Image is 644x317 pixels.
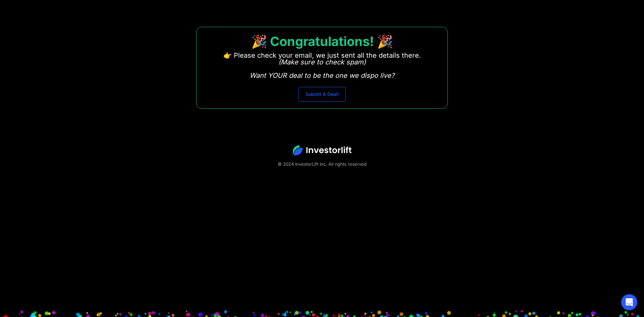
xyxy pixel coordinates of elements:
[621,294,637,310] div: Open Intercom Messenger
[250,58,394,80] em: (Make sure to check spam) Want YOUR deal to be the one we dispo live?
[299,87,346,102] a: Submit A Deal!
[251,34,393,49] strong: 🎉 Congratulations! 🎉
[223,52,421,79] p: 👉 Please check your email, we just sent all the details there. ‍
[23,161,621,167] div: © 2024 InvestorLift Inc. All rights reserved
